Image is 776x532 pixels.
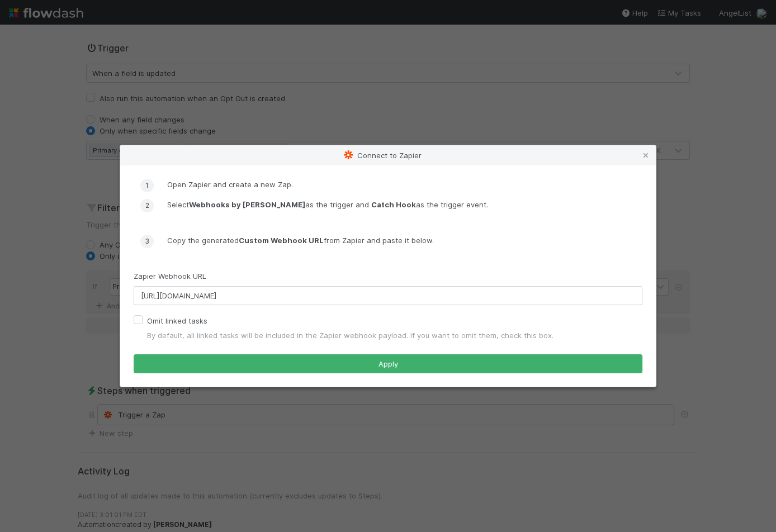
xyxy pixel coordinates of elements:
strong: Custom Webhook URL [239,236,324,245]
label: Zapier Webhook URL [134,270,206,282]
input: https://hooks.zapier.com/hooks/catch/ [134,286,642,305]
strong: Catch Hook [371,200,416,209]
li: Copy the generated from Zapier and paste it below. [140,235,642,262]
button: Apply [134,354,642,373]
li: Open Zapier and create a new Zap. [140,179,642,190]
label: Omit linked tasks [147,314,207,327]
li: Select as the trigger and as the trigger event. [140,199,642,226]
div: By default, all linked tasks will be included in the Zapier webhook payload. If you want to omit ... [147,330,642,341]
div: Connect to Zapier [120,145,656,165]
strong: Webhooks by [PERSON_NAME] [189,200,305,209]
img: zapier-logo-6a0a5e15dd7e324a8df7.svg [344,150,353,159]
